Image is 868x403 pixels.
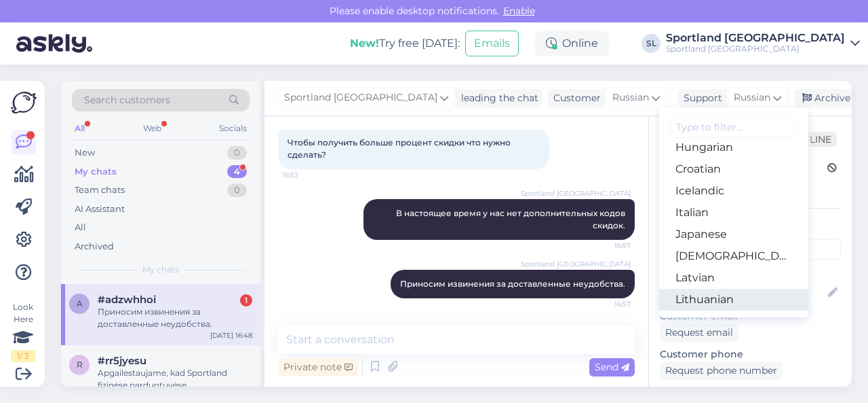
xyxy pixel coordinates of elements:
div: [DATE] 16:48 [210,330,252,340]
a: Croatian [659,158,808,180]
img: Askly Logo [11,92,37,113]
div: Apgailestaujame, kad Sportland fizinėse parduotuvėse [GEOGRAPHIC_DATA] mūsų asortimentas nevisišk... [98,367,252,391]
span: Приносим извинения за доставленные неудобства. [400,279,625,289]
a: [DEMOGRAPHIC_DATA] [659,245,808,267]
div: 0 [227,146,247,160]
span: #adzwhhoi [98,294,156,306]
a: Lithuanian [659,289,808,311]
div: Sportland [GEOGRAPHIC_DATA] [666,33,845,43]
span: 16:57 [580,299,631,309]
div: All [72,120,87,137]
div: Team chats [75,183,125,197]
div: 1 / 3 [11,350,35,362]
span: Russian [734,90,770,105]
div: Web [140,120,164,137]
div: leading the chat [456,91,538,105]
span: My chats [142,264,179,276]
a: Italian [659,202,808,224]
span: a [77,298,83,309]
div: AI Assistant [75,203,125,216]
span: #rr5jyesu [98,355,146,367]
div: Request email [660,323,738,342]
div: Look Here [11,301,35,362]
div: Support [678,91,722,105]
div: 0 [227,183,247,197]
button: Emails [465,31,519,56]
span: Чтобы получить больше процент скидки что нужно сделать? [288,137,513,160]
a: Japanese [659,224,808,245]
div: All [75,221,86,234]
a: Icelandic [659,180,808,202]
span: 16:52 [282,170,333,180]
div: Archived [75,240,114,253]
span: Russian [612,90,649,105]
a: Norwegian Bokmål [659,311,808,332]
span: Enable [499,5,539,17]
a: Sportland [GEOGRAPHIC_DATA]Sportland [GEOGRAPHIC_DATA] [666,33,860,54]
p: Customer phone [660,347,841,362]
span: Sportland [GEOGRAPHIC_DATA] [521,188,631,198]
div: Customer [548,91,601,105]
div: New [75,146,95,160]
span: r [77,360,83,370]
div: My chats [75,165,117,179]
span: 16:57 [580,241,631,251]
span: Send [595,361,629,373]
div: Socials [216,120,250,137]
div: Try free [DATE]: [350,35,460,52]
div: Private note [278,358,358,376]
span: Sportland [GEOGRAPHIC_DATA] [521,259,631,269]
span: Sportland [GEOGRAPHIC_DATA] [284,90,437,105]
div: 1 [240,294,252,306]
div: Приносим извинения за доставленные неудобства. [98,306,252,330]
div: 4 [227,165,247,179]
b: New! [350,37,379,50]
div: SL [642,34,660,53]
span: Search customers [84,93,170,107]
div: Online [535,31,609,56]
a: Hungarian [659,137,808,158]
div: Request phone number [660,362,783,380]
input: Type to filter... [670,117,797,138]
a: Latvian [659,267,808,289]
div: Sportland [GEOGRAPHIC_DATA] [666,43,845,54]
p: Visited pages [660,385,841,400]
span: В настоящее время у нас нет дополнительных кодов скидок. [396,208,627,230]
